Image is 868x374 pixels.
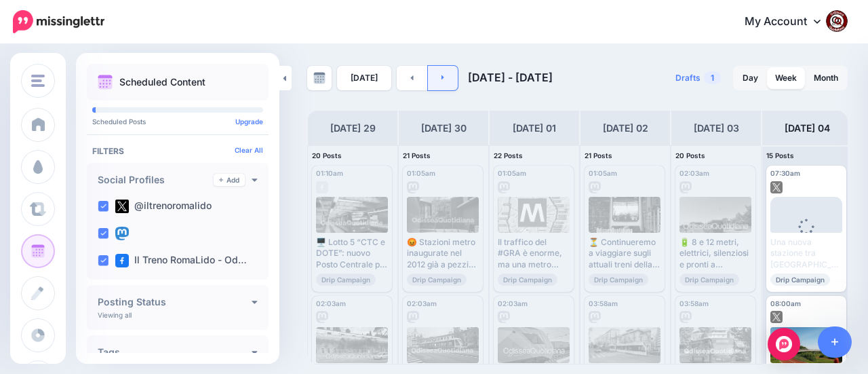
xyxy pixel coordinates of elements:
[407,274,467,286] span: Drip Campaign
[235,146,263,154] a: Clear All
[766,151,794,160] span: 15 Posts
[316,299,346,307] span: 02:03am
[770,299,801,307] span: 08:00am
[115,227,129,240] img: mastodon-square.png
[115,200,129,213] img: twitter-square.png
[589,181,601,193] img: mastodon-grey-square.png
[337,66,391,90] a: [DATE]
[667,66,729,90] a: Drafts1
[734,67,766,89] a: Day
[498,169,526,177] span: 01:05am
[589,237,660,270] div: ⏳ Continueremo a viaggiare sugli attuali treni della Metro C almeno fino al 2028. Le promesse sul...
[770,169,800,177] span: 07:30am
[115,200,212,213] label: @iltrenoromalido
[421,120,467,136] h4: [DATE] 30
[92,146,263,156] h4: Filters
[312,151,342,160] span: 20 Posts
[214,174,245,186] a: Add
[468,71,553,84] span: [DATE] - [DATE]
[316,274,376,286] span: Drip Campaign
[98,75,113,90] img: calendar.png
[498,311,510,323] img: mastodon-grey-square.png
[235,117,263,126] a: Upgrade
[98,175,214,185] h4: Social Profiles
[316,169,343,177] span: 01:10am
[694,120,739,136] h4: [DATE] 03
[13,10,104,33] img: Missinglettr
[407,311,419,323] img: mastodon-grey-square.png
[675,74,701,82] span: Drafts
[679,274,739,286] span: Drip Campaign
[679,299,709,307] span: 03:58am
[98,311,132,319] p: Viewing all
[603,120,648,136] h4: [DATE] 02
[92,118,263,125] p: Scheduled Posts
[770,311,783,323] img: twitter-square.png
[589,274,648,286] span: Drip Campaign
[806,67,846,89] a: Month
[731,5,848,39] a: My Account
[679,169,709,177] span: 02:03am
[770,181,783,193] img: twitter-square.png
[679,311,692,323] img: mastodon-grey-square.png
[115,254,247,267] label: Il Treno RomaLido - Od…
[498,299,528,307] span: 02:03am
[498,274,557,286] span: Drip Campaign
[589,169,617,177] span: 01:05am
[115,254,129,267] img: facebook-square.png
[316,181,328,193] img: facebook-grey-square.png
[119,77,205,87] p: Scheduled Content
[679,237,751,270] div: 🔋 8 e 12 metri, elettrici, silenziosi e pronti a percorrere anche le strade più difficili della p...
[494,151,523,160] span: 22 Posts
[31,75,45,87] img: menu.png
[330,120,376,136] h4: [DATE] 29
[589,311,601,323] img: mastodon-grey-square.png
[589,299,618,307] span: 03:58am
[316,237,388,270] div: 🖥️ Lotto 5 “CTC e DOTE”: nuovo Posto Centrale per telecomando e telecontrollo. Più sicurezza e mo...
[770,274,830,286] span: Drip Campaign
[513,120,556,136] h4: [DATE] 01
[788,219,825,254] div: Loading
[770,237,842,270] div: Una nuova stazione tra [GEOGRAPHIC_DATA] e [GEOGRAPHIC_DATA]: [GEOGRAPHIC_DATA] è realtà. Obietti...
[98,297,252,307] h4: Posting Status
[98,348,252,357] h4: Tags
[407,181,419,193] img: mastodon-grey-square.png
[313,72,325,84] img: calendar-grey-darker.png
[403,151,431,160] span: 21 Posts
[785,120,830,136] h4: [DATE] 04
[679,181,692,193] img: mastodon-grey-square.png
[498,237,570,270] div: Il traffico del #GRA è enorme, ma una metro sotto non lo risolverebbe: collegamenti indiretti e p...
[407,299,437,307] span: 02:03am
[316,311,328,323] img: mastodon-grey-square.png
[767,67,805,89] a: Week
[407,169,435,177] span: 01:05am
[585,151,612,160] span: 21 Posts
[407,237,479,270] div: 😡 Stazioni metro inaugurate nel 2012 già a pezzi nel 2025. Serve davvero un’altra manutenzione o ...
[675,151,705,160] span: 20 Posts
[498,181,510,193] img: mastodon-grey-square.png
[768,328,800,360] div: Open Intercom Messenger
[704,71,721,84] span: 1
